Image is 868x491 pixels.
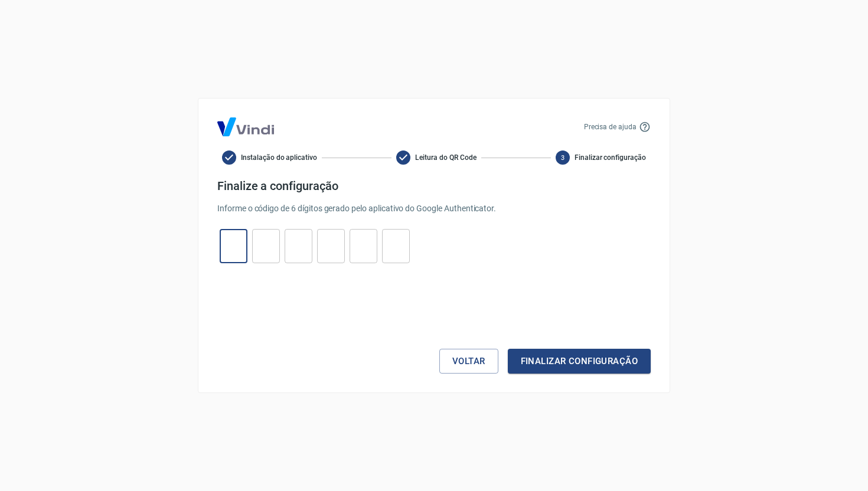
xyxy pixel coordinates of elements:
p: Precisa de ajuda [584,122,637,132]
button: Finalizar configuração [508,349,651,374]
span: Instalação do aplicativo [241,152,317,163]
button: Voltar [439,349,498,374]
span: Leitura do QR Code [415,152,476,163]
span: Finalizar configuração [575,152,646,163]
p: Informe o código de 6 dígitos gerado pelo aplicativo do Google Authenticator. [217,202,651,215]
img: Logo Vind [217,117,274,136]
text: 3 [561,154,564,162]
h4: Finalize a configuração [217,179,651,193]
